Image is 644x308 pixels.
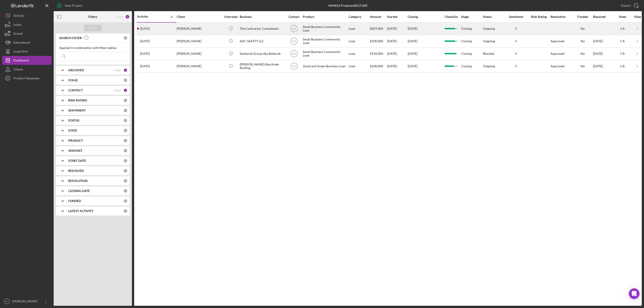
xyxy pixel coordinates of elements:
[123,78,127,82] div: 0
[387,48,407,60] div: [DATE]
[572,39,593,43] div: No
[68,119,79,122] b: STATUS
[11,297,40,307] div: [PERSON_NAME]
[123,129,127,133] div: 0
[551,15,572,19] div: Resolution
[68,149,82,152] b: AMOUNT
[292,40,296,43] text: SS
[551,39,564,43] div: Approved
[483,52,494,55] div: Blocked
[59,46,126,50] div: Applied in combination with filters below
[68,179,88,183] b: RESOLUTION
[286,15,302,19] div: Contact
[461,48,483,60] div: Closing
[614,52,631,55] div: CA
[292,65,296,68] text: SS
[292,27,296,30] text: SS
[88,15,97,19] b: Filters
[115,15,123,19] div: Reset
[68,159,86,162] b: START DATE
[572,52,593,55] div: No
[528,15,550,19] div: Risk Rating
[408,15,441,19] div: Closing
[13,38,30,48] div: Educational
[240,48,284,60] div: Sandyrok Group dba Bodyrok
[593,35,613,47] div: [DATE]
[303,48,347,60] div: Small Business Community Loan
[2,74,51,83] button: Product Templates
[13,74,40,84] div: Product Templates
[483,27,495,30] div: Ongoing
[349,15,369,19] div: Category
[68,199,81,203] b: FUNDED
[593,48,613,60] div: [DATE]
[621,1,631,10] div: Export
[593,60,613,72] div: [DATE]
[177,15,221,19] div: Client
[461,60,483,72] div: Closing
[292,52,296,55] text: SS
[84,25,102,31] button: Apply
[370,60,387,72] div: $100,000
[114,68,121,72] div: Clear
[2,29,51,38] button: Grants
[370,48,387,60] div: $150,000
[125,15,130,19] div: 2
[614,27,631,30] div: CA
[114,89,121,92] div: Clear
[461,23,483,35] div: Closing
[387,35,407,47] div: [DATE]
[140,39,150,43] time: 2025-08-19 15:55
[240,60,284,72] div: [PERSON_NAME] dba Arete Roofing
[177,23,221,35] div: [PERSON_NAME]
[629,288,640,299] div: Open Intercom Messenger
[240,23,284,35] div: The Contractor Consultants
[461,35,483,47] div: Closing
[13,29,23,39] div: Grants
[68,129,77,132] b: STATE
[614,64,631,68] div: CA
[2,38,51,47] button: Educational
[572,27,593,30] div: No
[68,109,86,112] b: SENTIMENT
[387,60,407,72] div: [DATE]
[68,209,93,213] b: LATEST ACTIVITY
[349,48,369,60] div: Loan
[616,1,642,10] button: Export
[65,1,82,10] div: New Project
[614,15,631,19] div: State
[505,39,527,43] div: 5
[68,68,84,72] b: ARCHIVED
[303,60,347,72] div: Good and Green Business Loan
[68,78,78,82] b: STAGE
[387,15,407,19] div: Started
[349,60,369,72] div: Loan
[59,36,82,40] b: SEARCH FILTER
[177,35,221,47] div: [PERSON_NAME]
[370,23,387,35] div: $207,000
[123,108,127,112] div: 0
[13,11,24,21] div: Activity
[303,35,347,47] div: Small Business Community Loan
[483,39,495,43] div: Ongoing
[13,47,28,57] div: Long-Term
[123,36,127,40] div: 0
[2,11,51,20] button: Activity
[632,15,643,19] div: View
[123,209,127,213] div: 0
[349,23,369,35] div: Loan
[68,189,90,193] b: CLOSING DATE
[140,52,150,55] time: 2025-08-15 16:57
[572,15,593,19] div: Funded
[89,25,97,31] div: Apply
[2,47,51,56] button: Long-Term
[2,56,51,65] button: Dashboard
[68,139,83,142] b: PRODUCT
[123,98,127,102] div: 0
[505,27,527,30] div: 5
[13,20,21,30] div: Loans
